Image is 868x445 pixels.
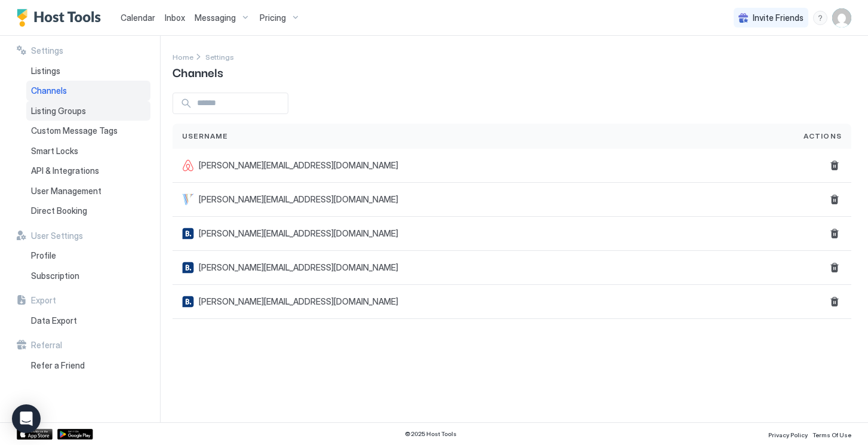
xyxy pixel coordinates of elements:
a: Subscription [26,266,150,286]
span: Refer a Friend [31,360,85,371]
span: [PERSON_NAME][EMAIL_ADDRESS][DOMAIN_NAME] [199,262,398,273]
span: [PERSON_NAME][EMAIL_ADDRESS][DOMAIN_NAME] [199,296,398,307]
a: Smart Locks [26,141,150,161]
button: Delete [827,192,842,207]
a: App Store [17,429,53,440]
span: Terms Of Use [812,431,851,438]
a: API & Integrations [26,161,150,181]
span: Settings [205,53,234,62]
button: Delete [827,226,842,241]
span: Invite Friends [753,13,804,23]
a: Channels [26,81,150,101]
a: Terms Of Use [812,428,851,440]
span: [PERSON_NAME][EMAIL_ADDRESS][DOMAIN_NAME] [199,194,398,205]
button: Delete [827,294,842,309]
span: Privacy Policy [768,431,808,438]
a: Host Tools Logo [17,9,106,27]
div: Breadcrumb [173,50,193,63]
span: Calendar [121,13,155,23]
span: Referral [31,340,62,351]
a: Data Export [26,311,150,331]
span: Listings [31,66,60,76]
span: Smart Locks [31,146,78,156]
span: Channels [173,63,223,81]
span: User Management [31,186,101,197]
a: Settings [205,50,234,63]
span: Direct Booking [31,205,87,216]
div: Open Intercom Messenger [12,404,41,433]
span: Actions [804,131,842,142]
a: Calendar [121,11,155,24]
button: Delete [827,260,842,275]
a: Listing Groups [26,101,150,121]
a: Profile [26,245,150,266]
span: Messaging [195,13,236,23]
span: Custom Message Tags [31,125,118,136]
span: Subscription [31,271,79,281]
span: Profile [31,250,56,261]
a: Custom Message Tags [26,121,150,141]
span: Export [31,295,56,306]
span: Username [182,131,228,142]
span: Data Export [31,315,77,326]
a: Inbox [165,11,185,24]
span: [PERSON_NAME][EMAIL_ADDRESS][DOMAIN_NAME] [199,228,398,239]
input: Input Field [192,93,288,113]
span: Listing Groups [31,106,86,116]
a: User Management [26,181,150,201]
a: Listings [26,61,150,81]
span: API & Integrations [31,165,99,176]
span: Home [173,53,193,62]
div: menu [813,11,827,25]
span: [PERSON_NAME][EMAIL_ADDRESS][DOMAIN_NAME] [199,160,398,171]
span: User Settings [31,231,83,241]
span: © 2025 Host Tools [405,430,457,438]
span: Pricing [260,13,286,23]
span: Inbox [165,13,185,23]
button: Delete [827,158,842,173]
a: Direct Booking [26,201,150,221]
a: Privacy Policy [768,428,808,440]
a: Google Play Store [57,429,93,440]
div: Breadcrumb [205,50,234,63]
span: Channels [31,85,67,96]
a: Refer a Friend [26,355,150,376]
span: Settings [31,45,63,56]
div: User profile [832,8,851,27]
a: Home [173,50,193,63]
